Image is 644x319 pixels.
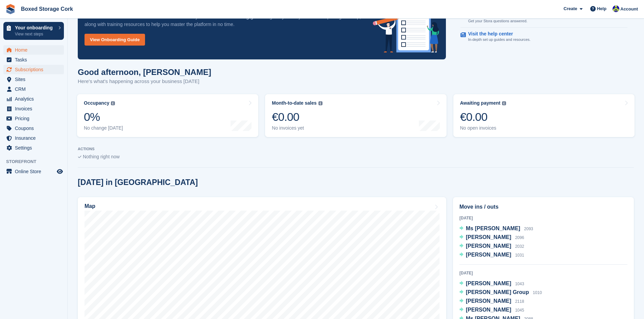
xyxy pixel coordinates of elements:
[3,55,64,64] a: menu
[460,9,627,28] a: Chat to support Get your Stora questions answered.
[3,104,64,113] a: menu
[318,101,323,105] img: icon-info-grey-7440780725fd019a000dd9b08b2336e03edf1995a4989e88bcd33f0948082b44.svg
[459,242,524,251] a: [PERSON_NAME] 2032
[3,124,64,133] a: menu
[502,101,506,105] img: icon-info-grey-7440780725fd019a000dd9b08b2336e03edf1995a4989e88bcd33f0948082b44.svg
[373,2,439,53] img: onboarding-info-6c161a55d2c0e0a8cae90662b2fe09162a5109e8cc188191df67fb4f79e88e88.svg
[78,178,198,187] h2: [DATE] in [GEOGRAPHIC_DATA]
[265,94,446,137] a: Month-to-date sales €0.00 No invoices yet
[620,6,638,12] span: Account
[18,3,76,15] a: Boxed Storage Cork
[15,104,55,113] span: Invoices
[515,235,524,240] span: 2096
[85,203,95,209] h2: Map
[3,75,64,84] a: menu
[15,31,55,37] p: View next steps
[453,94,635,137] a: Awaiting payment €0.00 No open invoices
[466,298,511,304] span: [PERSON_NAME]
[77,94,258,137] a: Occupancy 0% No change [DATE]
[56,167,64,176] a: Preview store
[460,125,506,131] div: No open invoices
[459,270,627,276] div: [DATE]
[460,28,627,46] a: Visit the help center In-depth set up guides and resources.
[15,133,55,143] span: Insurance
[15,84,55,94] span: CRM
[515,253,524,258] span: 1031
[597,5,606,12] span: Help
[533,290,542,295] span: 1010
[15,143,55,153] span: Settings
[3,45,64,55] a: menu
[15,75,55,84] span: Sites
[466,225,520,231] span: Ms [PERSON_NAME]
[460,100,501,106] div: Awaiting payment
[459,297,524,306] a: [PERSON_NAME] 2118
[459,203,627,211] h2: Move ins / outs
[272,110,322,124] div: €0.00
[272,125,322,131] div: No invoices yet
[459,251,524,260] a: [PERSON_NAME] 1031
[84,125,123,131] div: No change [DATE]
[15,167,55,176] span: Online Store
[468,18,527,24] p: Get your Stora questions answered.
[515,299,524,304] span: 2118
[459,224,533,233] a: Ms [PERSON_NAME] 2093
[78,147,634,151] p: ACTIONS
[515,308,524,313] span: 1045
[3,84,64,94] a: menu
[85,34,145,46] a: View Onboarding Guide
[85,13,362,28] p: Welcome to Stora! Press the button below to access your . It gives you easy to follow steps to ge...
[15,114,55,123] span: Pricing
[6,158,67,165] span: Storefront
[84,110,123,124] div: 0%
[272,100,316,106] div: Month-to-date sales
[83,154,120,159] span: Nothing right now
[468,37,531,43] p: In-depth set up guides and resources.
[15,55,55,64] span: Tasks
[78,78,211,85] p: Here's what's happening across your business [DATE]
[3,65,64,74] a: menu
[78,156,81,158] img: blank_slate_check_icon-ba018cac091ee9be17c0a81a6c232d5eb81de652e7a59be601be346b1b6ddf79.svg
[84,100,109,106] div: Occupancy
[3,133,64,143] a: menu
[459,233,524,242] a: [PERSON_NAME] 2096
[111,101,115,105] img: icon-info-grey-7440780725fd019a000dd9b08b2336e03edf1995a4989e88bcd33f0948082b44.svg
[515,244,524,249] span: 2032
[459,280,524,288] a: [PERSON_NAME] 1043
[3,114,64,123] a: menu
[3,22,64,40] a: Your onboarding View next steps
[613,5,619,12] img: Vincent
[15,25,55,30] p: Your onboarding
[3,143,64,153] a: menu
[466,289,529,295] span: [PERSON_NAME] Group
[564,5,577,12] span: Create
[15,45,55,55] span: Home
[524,227,533,231] span: 2093
[466,281,511,286] span: [PERSON_NAME]
[15,65,55,74] span: Subscriptions
[466,234,511,240] span: [PERSON_NAME]
[515,282,524,286] span: 1043
[15,124,55,133] span: Coupons
[466,307,511,313] span: [PERSON_NAME]
[466,243,511,249] span: [PERSON_NAME]
[78,68,211,77] h1: Good afternoon, [PERSON_NAME]
[466,252,511,258] span: [PERSON_NAME]
[15,94,55,104] span: Analytics
[468,31,525,37] p: Visit the help center
[459,288,542,297] a: [PERSON_NAME] Group 1010
[3,94,64,104] a: menu
[3,167,64,176] a: menu
[460,110,506,124] div: €0.00
[459,215,627,221] div: [DATE]
[459,306,524,315] a: [PERSON_NAME] 1045
[5,4,16,14] img: stora-icon-8386f47178a22dfd0bd8f6a31ec36ba5ce8667c1dd55bd0f319d3a0aa187defe.svg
